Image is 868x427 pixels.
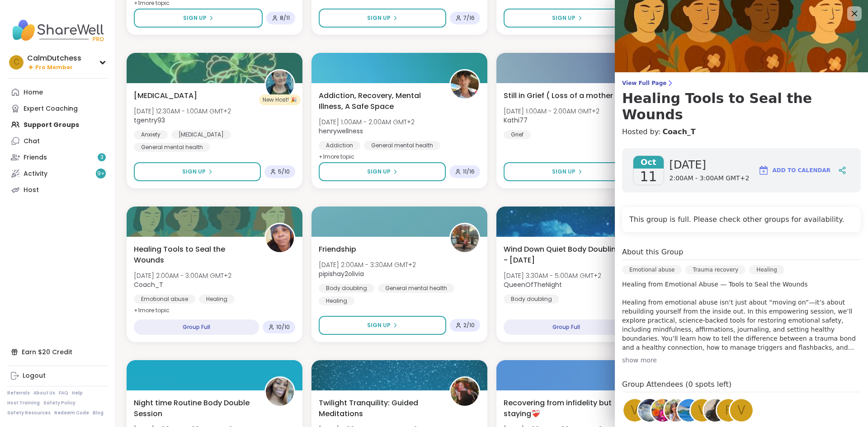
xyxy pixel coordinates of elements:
button: Sign Up [504,162,631,181]
span: Pro Member [35,64,73,71]
div: Group Full [504,319,629,335]
img: Coach_T [266,224,294,252]
img: pipishay2olivia [451,224,479,252]
div: Anxiety [134,130,168,139]
img: tgentry93 [266,70,294,99]
a: Referrals [7,390,30,396]
span: [DATE] 3:30AM - 5:00AM GMT+2 [504,271,601,280]
b: pipishay2olivia [319,269,364,278]
img: Desree [704,399,726,422]
button: Sign Up [134,162,261,181]
a: Safety Resources [7,410,51,416]
a: v [689,398,715,423]
a: Help [72,390,83,396]
img: seasonzofapril [266,378,294,406]
span: [DATE] [670,158,750,172]
span: Add to Calendar [773,166,830,174]
span: [DATE] 12:30AM - 1:00AM GMT+2 [134,107,231,116]
div: Body doubling [319,284,374,293]
div: Addiction [319,141,360,150]
span: Addiction, Recovery, Mental Illness, A Safe Space [319,90,439,112]
div: Logout [23,371,46,380]
span: [DATE] 1:00AM - 2:00AM GMT+2 [504,107,599,116]
a: View Full PageHealing Tools to Seal the Wounds [622,80,861,123]
a: Home [7,84,108,100]
span: Friendship [319,244,356,255]
a: sarah28 [663,398,689,423]
img: Pattylovesherbeach [678,399,700,422]
span: 8 / 11 [280,14,290,22]
span: Sign Up [367,321,391,329]
div: Emotional abuse [134,295,195,304]
a: Desree [703,398,728,423]
div: Healing [199,295,235,304]
p: Healing from Emotional Abuse — Tools to Seal the Wounds Healing from emotional abuse isn’t just a... [622,280,861,352]
span: Still in Grief ( Loss of a mother ) [504,90,618,101]
span: F [725,402,732,419]
span: Sign Up [367,168,391,176]
span: Twilight Tranquility: Guided Meditations [319,398,439,419]
img: Meredith100 [651,399,674,422]
a: Friends3 [7,149,108,165]
div: Activity [24,169,47,178]
a: Logout [7,368,108,384]
span: View Full Page [622,80,861,87]
button: Sign Up [134,9,263,28]
a: Chat [7,133,108,149]
b: QueenOfTheNight [504,280,562,289]
span: V [631,402,639,419]
span: 2 / 10 [463,322,475,329]
div: Healing [749,265,784,274]
b: Coach_T [134,280,163,289]
div: Body doubling [504,295,559,304]
div: Grief [504,130,531,139]
a: v [729,398,754,423]
span: Sign Up [552,168,576,176]
span: Sign Up [183,14,207,22]
b: henrywellness [319,127,363,136]
a: Jinna [637,398,662,423]
div: CalmDutchess [27,53,81,63]
div: Emotional abuse [622,265,682,274]
img: Jinna [638,399,661,422]
a: Activity9+ [7,165,108,182]
h4: This group is full. Please check other groups for availability. [629,214,854,225]
a: About Us [33,390,55,396]
span: 3 [100,154,104,161]
div: Chat [24,137,40,146]
div: Expert Coaching [24,104,78,113]
h4: Group Attendees (0 spots left) [622,379,861,392]
span: 11 [640,169,657,185]
img: Jasmine95 [451,378,479,406]
span: Wind Down Quiet Body Doubling - [DATE] [504,244,624,266]
span: 5 / 10 [278,168,290,175]
span: Healing Tools to Seal the Wounds [134,244,255,266]
span: [DATE] 2:00AM - 3:30AM GMT+2 [319,260,416,269]
div: General mental health [378,284,454,293]
h4: About this Group [622,247,683,258]
img: ShareWell Logomark [758,165,769,176]
div: New Host! 🎉 [259,94,301,105]
a: FAQ [59,390,68,396]
span: 2:00AM - 3:00AM GMT+2 [670,174,750,183]
span: 7 / 16 [463,14,475,22]
a: Blog [93,410,104,416]
div: General mental health [134,143,210,152]
span: [DATE] 1:00AM - 2:00AM GMT+2 [319,117,415,127]
div: Friends [24,153,47,162]
div: Trauma recovery [685,265,745,274]
span: v [737,402,745,419]
a: V [622,398,647,423]
span: Sign Up [182,168,206,176]
span: Oct [633,156,664,169]
div: Healing [319,296,354,305]
span: 11 / 16 [463,168,475,175]
span: [MEDICAL_DATA] [134,90,197,101]
b: tgentry93 [134,116,165,125]
div: [MEDICAL_DATA] [171,130,231,139]
a: Safety Policy [43,400,75,406]
div: General mental health [364,141,440,150]
a: Meredith100 [650,398,675,423]
span: 10 / 10 [276,324,290,331]
button: Sign Up [319,316,446,335]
